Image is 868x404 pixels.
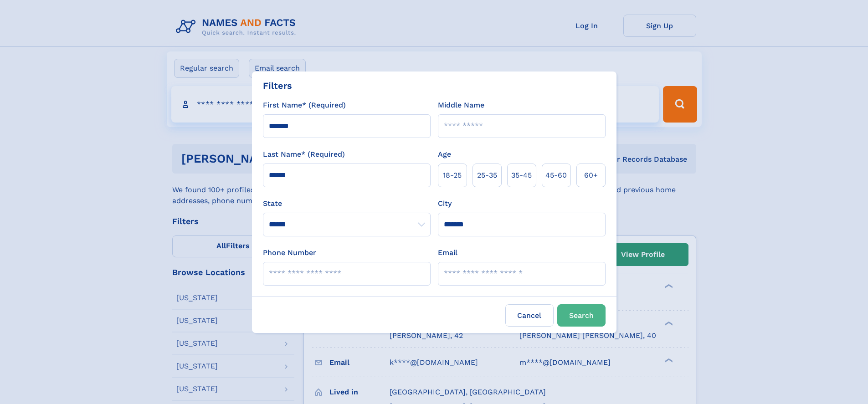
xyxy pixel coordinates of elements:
label: City [438,198,452,209]
label: Last Name* (Required) [263,149,345,160]
span: 25‑35 [477,170,497,181]
button: Search [557,304,606,327]
label: Cancel [505,304,554,327]
span: 35‑45 [511,170,532,181]
label: Phone Number [263,247,316,258]
span: 60+ [584,170,598,181]
span: 18‑25 [443,170,462,181]
label: Email [438,247,457,258]
label: State [263,198,431,209]
span: 45‑60 [545,170,567,181]
label: First Name* (Required) [263,100,346,111]
div: Filters [263,79,292,92]
label: Age [438,149,451,160]
label: Middle Name [438,100,484,111]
